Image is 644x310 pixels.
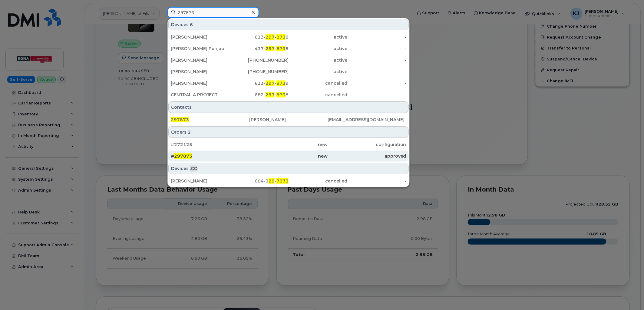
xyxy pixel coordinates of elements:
[269,178,275,184] span: 29
[230,46,289,52] div: 437- - 8
[168,43,409,54] a: [PERSON_NAME] Punjabi437-297-8738active-
[289,178,348,184] div: cancelled
[266,34,275,40] span: 297
[328,117,406,123] div: [EMAIL_ADDRESS][DOMAIN_NAME]
[249,117,328,123] div: [PERSON_NAME]
[230,69,289,75] div: [PHONE_NUMBER]
[276,46,286,51] span: 873
[168,126,409,138] div: Orders
[167,7,259,18] input: Find something...
[190,22,193,28] span: 6
[289,80,348,86] div: cancelled
[168,19,409,30] div: Devices
[168,175,409,186] a: [PERSON_NAME]604-329-7873cancelled-
[171,92,230,98] div: CENTRAL A PROJECT
[348,92,407,98] div: -
[348,69,407,75] div: -
[348,34,407,40] div: -
[289,92,348,98] div: cancelled
[171,46,230,52] div: [PERSON_NAME] Punjabi
[348,57,407,63] div: -
[276,80,286,86] span: 873
[171,34,230,40] div: [PERSON_NAME]
[171,141,249,148] div: #272125
[266,46,275,51] span: 297
[168,89,409,100] a: CENTRAL A PROJECT682-297-8738cancelled-
[249,153,328,159] div: new
[168,101,409,113] div: Contacts
[168,139,409,150] a: #272125newconfiguration
[171,153,249,159] div: #
[171,80,230,86] div: [PERSON_NAME]
[328,141,406,148] div: configuration
[276,34,286,40] span: 873
[168,55,409,66] a: [PERSON_NAME][PHONE_NUMBER]active-
[276,178,289,184] span: 7873
[168,78,409,89] a: [PERSON_NAME]613-297-8739cancelled-
[230,178,289,184] div: 604-3 -
[230,57,289,63] div: [PHONE_NUMBER]
[266,92,275,97] span: 297
[168,163,409,174] div: Devices
[230,92,289,98] div: 682- - 8
[188,129,191,135] span: 2
[168,151,409,162] a: #297873newapproved
[289,57,348,63] div: active
[289,69,348,75] div: active
[230,80,289,86] div: 613- - 9
[276,92,286,97] span: 873
[348,178,407,184] div: -
[348,46,407,52] div: -
[171,178,230,184] div: [PERSON_NAME]
[328,153,406,159] div: approved
[168,32,409,43] a: [PERSON_NAME]613-297-8738active-
[348,80,407,86] div: -
[249,141,328,148] div: new
[289,46,348,52] div: active
[171,117,189,122] span: 297873
[171,69,230,75] div: [PERSON_NAME]
[171,57,230,63] div: [PERSON_NAME]
[190,165,197,172] span: .CO
[168,114,409,125] a: 297873[PERSON_NAME][EMAIL_ADDRESS][DOMAIN_NAME]
[168,66,409,77] a: [PERSON_NAME][PHONE_NUMBER]active-
[266,80,275,86] span: 297
[289,34,348,40] div: active
[230,34,289,40] div: 613- - 8
[174,153,192,159] span: 297873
